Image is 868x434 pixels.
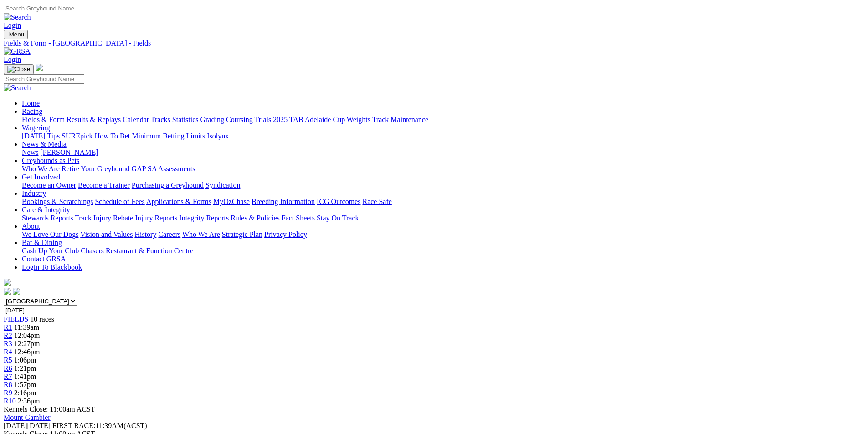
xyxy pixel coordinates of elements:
a: ICG Outcomes [317,198,360,205]
a: Bar & Dining [22,239,62,246]
input: Search [4,4,84,13]
span: 1:57pm [14,381,36,388]
a: Stay On Track [317,214,359,222]
span: 12:27pm [14,340,40,347]
button: Toggle navigation [4,30,28,39]
a: Get Involved [22,173,60,181]
a: Minimum Betting Limits [132,132,205,140]
a: Trials [254,116,271,123]
button: Toggle navigation [4,64,34,74]
a: R5 [4,356,12,364]
a: Become an Owner [22,181,76,189]
img: Search [4,13,31,21]
a: R10 [4,397,16,405]
span: 11:39am [14,323,39,331]
img: facebook.svg [4,288,11,295]
a: Isolynx [207,132,229,140]
a: Greyhounds as Pets [22,157,79,164]
a: Track Injury Rebate [75,214,133,222]
a: Bookings & Scratchings [22,198,93,205]
div: Care & Integrity [22,214,864,222]
a: Who We Are [182,230,220,238]
span: 1:06pm [14,356,36,364]
a: R8 [4,381,12,388]
span: 1:21pm [14,364,36,372]
a: FIELDS [4,315,28,323]
span: Kennels Close: 11:00am ACST [4,405,95,413]
img: logo-grsa-white.png [4,279,11,286]
a: Wagering [22,124,50,132]
a: Integrity Reports [179,214,229,222]
a: R6 [4,364,12,372]
div: Racing [22,116,864,124]
a: Breeding Information [252,198,315,205]
a: Statistics [172,116,199,123]
a: 2025 TAB Adelaide Cup [273,116,345,123]
div: Wagering [22,132,864,140]
a: R3 [4,340,12,347]
a: Weights [347,116,370,123]
a: R2 [4,332,12,339]
a: MyOzChase [213,198,250,205]
a: R7 [4,373,12,380]
a: We Love Our Dogs [22,230,78,238]
a: Careers [158,230,180,238]
a: R9 [4,389,12,397]
div: About [22,230,864,239]
a: How To Bet [95,132,130,140]
a: Coursing [226,116,253,123]
span: 12:46pm [14,348,40,356]
a: [DATE] Tips [22,132,60,140]
a: Racing [22,107,42,115]
a: Become a Trainer [78,181,130,189]
a: GAP SA Assessments [132,165,195,173]
a: History [134,230,156,238]
div: Bar & Dining [22,247,864,255]
a: News & Media [22,140,67,148]
span: FIRST RACE: [52,422,95,429]
a: Login To Blackbook [22,263,82,271]
span: [DATE] [4,422,27,429]
img: Search [4,84,31,92]
a: Calendar [123,116,149,123]
a: Chasers Restaurant & Function Centre [81,247,193,255]
a: Results & Replays [67,116,121,123]
span: 1:41pm [14,373,36,380]
a: Login [4,56,21,63]
a: R4 [4,348,12,356]
a: Stewards Reports [22,214,73,222]
img: Close [7,66,30,73]
a: R1 [4,323,12,331]
a: Home [22,99,40,107]
a: [PERSON_NAME] [40,148,98,156]
a: Vision and Values [80,230,133,238]
a: Contact GRSA [22,255,66,263]
input: Search [4,74,84,84]
a: Who We Are [22,165,60,173]
a: About [22,222,40,230]
a: SUREpick [62,132,92,140]
a: News [22,148,38,156]
a: Fields & Form - [GEOGRAPHIC_DATA] - Fields [4,39,864,47]
span: 2:36pm [18,397,40,405]
span: 2:16pm [14,389,36,397]
span: 11:39AM(ACST) [52,422,147,429]
a: Injury Reports [135,214,177,222]
a: Syndication [205,181,240,189]
span: [DATE] [4,422,51,429]
span: Menu [9,31,24,38]
a: Fact Sheets [282,214,315,222]
a: Purchasing a Greyhound [132,181,204,189]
